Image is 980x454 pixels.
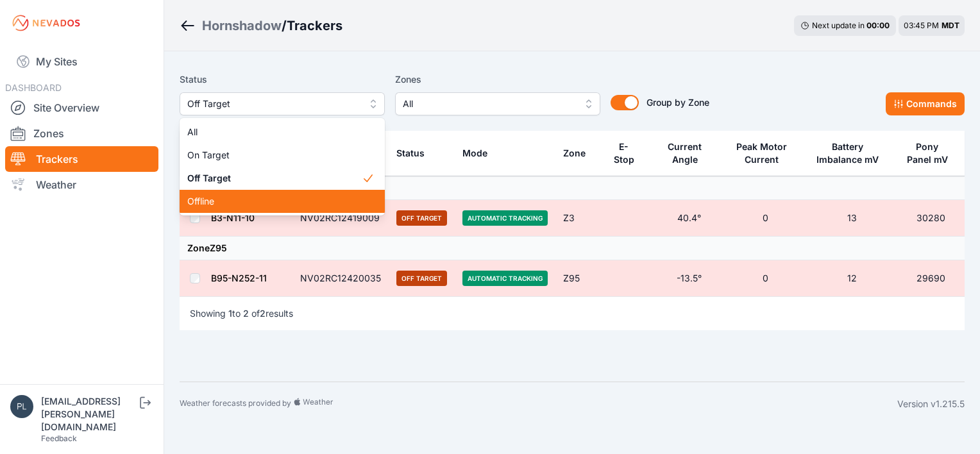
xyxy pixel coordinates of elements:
span: All [187,126,362,139]
div: Off Target [180,118,385,215]
span: Off Target [187,172,362,185]
span: On Target [187,149,362,162]
button: Off Target [180,92,385,115]
span: Offline [187,195,362,208]
span: Off Target [187,96,359,112]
